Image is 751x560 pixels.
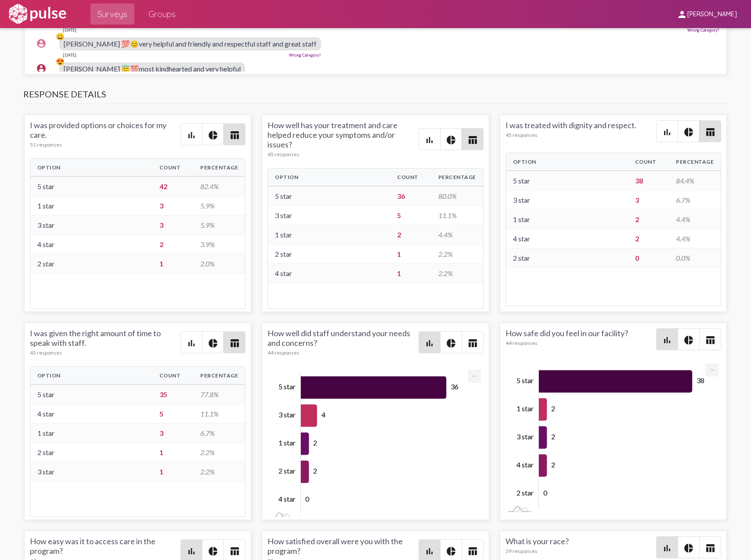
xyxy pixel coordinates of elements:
[268,225,390,244] td: 1 star
[705,335,715,345] mat-icon: table_chart
[267,349,419,356] div: 44 responses
[224,124,245,145] button: Table view
[424,135,435,145] mat-icon: bar_chart
[268,206,390,225] td: 3 star
[431,169,483,186] th: Percentage
[628,153,669,171] th: Count
[268,186,390,206] td: 5 star
[30,384,152,404] td: 5 star
[208,130,218,140] mat-icon: pie_chart
[193,404,245,424] td: 11.1%
[628,190,669,210] td: 3
[208,338,218,348] mat-icon: pie_chart
[289,53,321,57] a: Wrong Category?
[516,405,534,413] tspan: 1 star
[152,462,193,481] td: 1
[628,248,669,268] td: 0
[516,367,707,508] g: Chart
[278,383,296,391] tspan: 5 star
[152,235,193,254] td: 2
[657,329,678,350] button: Bar chart
[505,328,657,350] div: How safe did you feel in our facility?
[516,461,534,469] tspan: 4 star
[431,244,483,264] td: 2.2%
[30,120,181,148] div: I was provided options or choices for my care.
[278,467,296,475] tspan: 2 star
[505,120,657,142] div: I was treated with dignity and respect.
[64,65,241,73] span: [PERSON_NAME] 😇💯most kindhearted and very helpful
[301,377,446,511] g: Series
[181,332,202,353] button: Bar chart
[229,338,240,348] mat-icon: table_chart
[30,215,152,235] td: 3 star
[224,332,245,353] button: Table view
[697,377,704,385] tspan: 38
[193,254,245,273] td: 2.0%
[30,349,181,356] div: 45 responses
[390,169,431,186] th: Count
[152,367,193,384] th: Count
[305,495,310,503] tspan: 0
[670,6,744,22] button: [PERSON_NAME]
[390,264,431,283] td: 1
[193,235,245,254] td: 3.9%
[506,153,628,171] th: Option
[267,120,419,158] div: How well has your treatment and care helped reduce your symptoms and/or issues?
[152,384,193,404] td: 35
[152,176,193,196] td: 42
[683,335,694,345] mat-icon: pie_chart
[551,405,555,413] tspan: 2
[36,63,47,74] mat-icon: account_circle
[152,196,193,215] td: 3
[268,169,390,186] th: Option
[506,248,628,268] td: 2 star
[390,206,431,225] td: 5
[152,443,193,462] td: 1
[669,210,721,229] td: 4.4%
[97,6,127,22] span: Surveys
[56,32,65,41] div: 😀
[516,489,534,497] tspan: 2 star
[186,546,197,556] mat-icon: bar_chart
[23,89,728,104] h3: Response Details
[683,127,694,137] mat-icon: pie_chart
[390,244,431,264] td: 1
[683,543,694,553] mat-icon: pie_chart
[193,215,245,235] td: 5.9%
[419,129,440,150] button: Bar chart
[687,11,737,18] span: [PERSON_NAME]
[193,462,245,481] td: 2.2%
[267,151,419,158] div: 45 responses
[662,543,672,553] mat-icon: bar_chart
[700,537,721,558] button: Table view
[30,141,181,148] div: 51 responses
[278,439,296,447] tspan: 1 star
[669,190,721,210] td: 6.7%
[30,159,152,176] th: Option
[30,443,152,462] td: 2 star
[424,338,435,348] mat-icon: bar_chart
[30,328,181,356] div: I was given the right amount of time to speak with staff.
[662,335,672,345] mat-icon: bar_chart
[505,536,657,558] div: What is your race?
[705,543,715,553] mat-icon: table_chart
[506,229,628,248] td: 4 star
[193,367,245,384] th: Percentage
[446,135,456,145] mat-icon: pie_chart
[451,383,459,391] tspan: 36
[278,495,296,503] tspan: 4 star
[193,384,245,404] td: 77.8%
[431,264,483,283] td: 2.2%
[152,159,193,176] th: Count
[505,340,657,346] div: 44 responses
[669,229,721,248] td: 4.4%
[543,489,548,497] tspan: 0
[669,153,721,171] th: Percentage
[657,121,678,142] button: Bar chart
[446,546,456,556] mat-icon: pie_chart
[678,329,699,350] button: Pie style chart
[687,28,719,32] a: Wrong Category?
[202,124,224,145] button: Pie style chart
[669,248,721,268] td: 0.0%
[152,424,193,443] td: 3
